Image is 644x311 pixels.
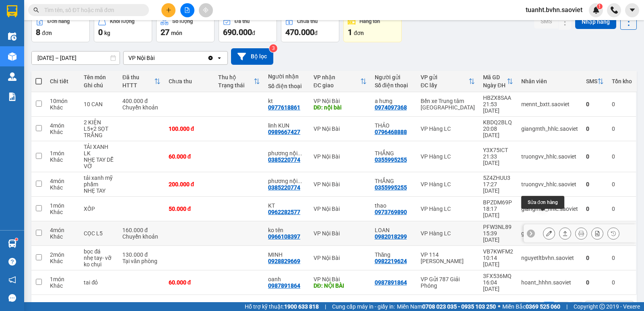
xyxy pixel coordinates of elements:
div: giangmth_hhlc.saoviet [521,126,578,132]
div: 21:53 [DATE] [483,101,513,114]
div: VP Nội Bài [314,206,367,212]
img: solution-icon [8,93,17,101]
div: ĐC lấy [421,82,469,89]
div: 0 [586,101,604,107]
div: Giao hàng [559,227,571,239]
div: 4 món [50,122,76,129]
div: Khác [50,129,76,135]
span: kg [104,30,110,36]
div: XỐP [84,206,114,212]
div: TẢI XANH LK [84,144,114,157]
div: NHẸ TAY [84,187,114,194]
div: thao [375,202,413,209]
div: 0982219624 [375,258,407,264]
span: search [33,7,39,13]
div: 10 CAN [84,101,114,107]
span: đơn [354,30,364,36]
div: 2 KIỆN L5+2 SỌT TRẮNG [84,119,114,138]
div: 0 [612,153,632,160]
div: 50.000 đ [169,206,211,212]
span: ... [297,178,302,184]
div: 3FX536MQ [483,273,513,279]
div: 0987891864 [268,282,300,289]
th: Toggle SortBy [214,71,264,92]
div: 0 [612,279,632,286]
button: Đơn hàng8đơn [31,13,90,42]
button: Khối lượng0kg [94,13,152,42]
button: file-add [180,3,194,17]
div: Chuyển khoản [122,104,160,111]
img: icon-new-feature [592,6,600,14]
sup: 1 [15,238,18,241]
div: 0385220774 [268,157,300,163]
input: Selected VP Nội Bài. [155,54,156,62]
span: caret-down [629,6,636,14]
div: truongvv_hhlc.saoviet [521,181,578,187]
div: Hàng tồn [359,19,380,24]
div: 16:04 [DATE] [483,279,513,292]
strong: 0369 525 060 [526,303,560,310]
div: VP Hàng LC [421,126,475,132]
div: Mã GD [483,74,507,80]
div: Đã thu [122,74,154,80]
span: 0 [98,27,103,37]
span: 27 [161,27,169,37]
div: 1 món [50,202,76,209]
div: Đã thu [235,19,250,24]
div: tải xanh mỹ phẩm [84,175,114,187]
div: 1 món [50,276,76,282]
span: món [171,30,182,36]
div: 130.000 đ [122,251,160,258]
span: copyright [599,304,605,309]
div: KBDQ2BLQ [483,119,513,126]
span: đơn [42,30,52,36]
div: KT [268,202,305,209]
div: a hưng [375,98,413,104]
div: 4 món [50,227,76,233]
div: Khác [50,282,76,289]
button: Nhập hàng [575,14,616,29]
div: 0973769890 [375,209,407,215]
div: Khác [50,209,76,215]
div: VP Hàng LC [421,181,475,187]
div: VP Hàng LC [421,230,475,237]
div: NHẸ TAY DỄ VỠ [84,157,114,169]
div: Thăng [375,251,413,258]
div: Tồn kho [612,78,632,84]
div: Tại văn phòng [122,258,160,264]
div: nhẹ tay- vỡ ko chụi [84,255,114,268]
div: VP Nội Bài [128,54,155,62]
img: phone-icon [611,6,618,14]
button: Đã thu690.000đ [219,13,277,42]
div: Chuyển khoản [122,233,160,240]
div: bọc đá [84,248,114,255]
img: warehouse-icon [8,239,17,248]
div: 0 [586,279,604,286]
div: Y3X75ICT [483,147,513,153]
div: oanh [268,276,305,282]
div: 0 [586,255,604,261]
div: tai đỏ [84,279,114,286]
div: VP Nội Bài [314,181,367,187]
div: 0355995255 [375,157,407,163]
div: DĐ: NỘI BÀI [314,282,367,289]
div: THẢO [375,122,413,129]
div: ĐC giao [314,82,360,89]
div: Chưa thu [169,78,211,84]
div: VP nhận [314,74,360,80]
span: | [325,302,326,311]
div: VP Nội Bài [314,276,367,282]
div: VP Nội Bài [314,230,367,237]
div: Khác [50,258,76,264]
svg: Clear value [207,55,214,61]
div: 0977618861 [268,104,300,111]
div: hoant_hhhn.saoviet [521,279,578,286]
div: 21:33 [DATE] [483,153,513,166]
div: 2 món [50,251,76,258]
div: Khác [50,184,76,191]
span: message [8,294,16,302]
span: 690.000 [223,27,252,37]
div: DĐ: nội bài [314,104,367,111]
div: VP Nội Bài [314,126,367,132]
div: kt [268,98,305,104]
